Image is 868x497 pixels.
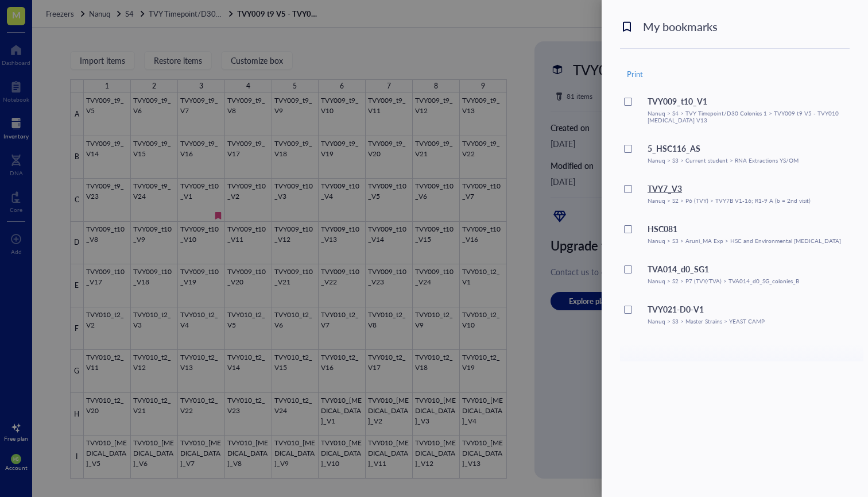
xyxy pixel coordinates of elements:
div: Nanuq > S3 > Current student > RNA Extractions YS/OM [648,157,799,164]
div: Nanuq > S2 > P7 (TVY/TVA) > TVA014_d0_SG_colonies_B [648,278,799,284]
a: TVY021-D0-V1Nanuq > S3 > Master Strains > YEAST CAMP [638,303,778,325]
div: TVY009_t10_V1 [648,95,850,107]
span: Print [627,69,643,79]
a: HSC081Nanuq > S3 > Aruni_MA Exp > HSC and Environmental [MEDICAL_DATA] [638,222,855,244]
div: My bookmarks [643,18,854,34]
div: TVY021-D0-V1 [648,303,765,315]
div: Nanuq > S3 > Master Strains > YEAST CAMP [648,318,765,325]
div: 5_HSC116_AS [648,142,799,155]
a: TVY009_t10_V1Nanuq > S4 > TVY Timepoint/D30 Colonies 1 > TVY009 t9 V5 - TVY010 [MEDICAL_DATA] V13 [638,95,863,124]
a: 5_HSC116_ASNanuq > S3 > Current student > RNA Extractions YS/OM [638,142,812,164]
div: Nanuq > S3 > Aruni_MA Exp > HSC and Environmental [MEDICAL_DATA] [648,237,841,244]
a: TVY7_V3Nanuq > S2 > P6 (TVY) > TVY7B V1-16; R1-9 A (b = 2nd visit) [638,182,824,204]
div: Nanuq > S4 > TVY Timepoint/D30 Colonies 1 > TVY009 t9 V5 - TVY010 [MEDICAL_DATA] V13 [648,110,850,124]
button: Print [625,67,645,81]
a: TVA014_d0_SG1Nanuq > S2 > P7 (TVY/TVA) > TVA014_d0_SG_colonies_B [638,263,813,284]
div: Nanuq > S2 > P6 (TVY) > TVY7B V1-16; R1-9 A (b = 2nd visit) [648,197,811,204]
div: HSC081 [648,222,841,235]
div: TVA014_d0_SG1 [648,263,799,275]
div: TVY7_V3 [648,182,811,195]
